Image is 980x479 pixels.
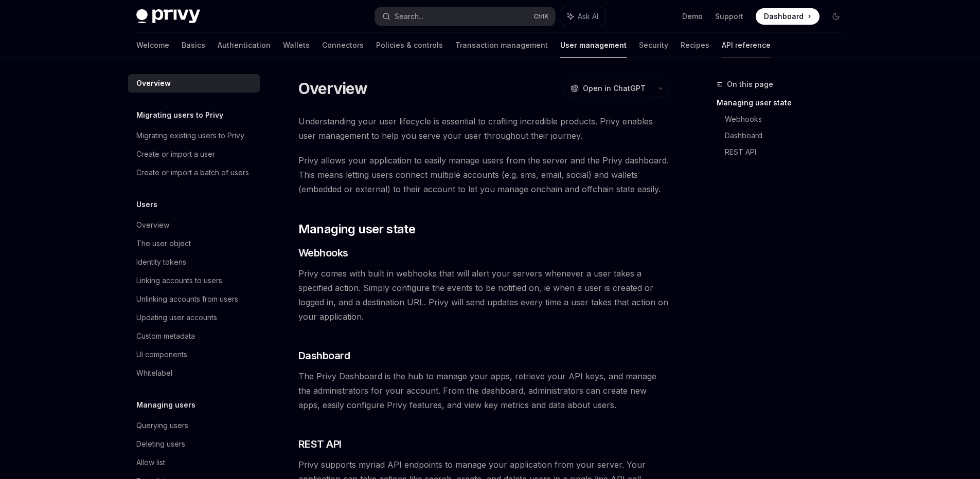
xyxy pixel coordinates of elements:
div: Unlinking accounts from users [136,293,238,305]
span: On this page [727,78,773,90]
a: Create or import a user [128,145,260,163]
a: Policies & controls [376,33,443,58]
a: User management [560,33,627,58]
div: Updating user accounts [136,311,217,324]
a: Welcome [136,33,169,58]
span: Webhooks [298,246,348,260]
div: Overview [136,77,171,89]
div: Identity tokens [136,256,186,268]
div: Custom metadata [136,330,195,342]
div: Search... [395,10,423,23]
a: Dashboard [725,127,852,144]
a: API reference [722,33,771,58]
span: Privy allows your application to easily manage users from the server and the Privy dashboard. Thi... [298,153,669,196]
span: Ask AI [578,11,598,22]
a: Recipes [681,33,709,58]
a: Linking accounts to users [128,271,260,290]
a: Managing user state [717,95,852,111]
h5: Users [136,198,157,211]
a: Overview [128,216,260,234]
span: REST API [298,437,342,451]
h5: Migrating users to Privy [136,109,223,121]
a: Create or import a batch of users [128,163,260,182]
a: Identity tokens [128,253,260,271]
a: Webhooks [725,111,852,127]
img: dark logo [136,9,200,24]
a: Unlinking accounts from users [128,290,260,308]
div: Linking accounts to users [136,274,222,287]
a: Demo [682,11,703,22]
a: Updating user accounts [128,308,260,327]
span: Privy comes with built in webhooks that will alert your servers whenever a user takes a specified... [298,266,669,324]
a: Querying users [128,416,260,435]
a: Authentication [218,33,271,58]
div: Querying users [136,419,188,432]
a: Migrating existing users to Privy [128,126,260,145]
a: Transaction management [455,33,548,58]
h5: Managing users [136,399,195,411]
button: Ask AI [560,7,605,26]
span: Understanding your user lifecycle is essential to crafting incredible products. Privy enables use... [298,114,669,143]
a: Connectors [322,33,364,58]
button: Toggle dark mode [828,8,844,25]
a: Allow list [128,453,260,472]
span: Dashboard [298,348,350,363]
div: Deleting users [136,438,185,450]
button: Open in ChatGPT [564,80,652,97]
div: Create or import a user [136,148,215,160]
a: Custom metadata [128,327,260,345]
a: Whitelabel [128,364,260,382]
a: Dashboard [756,8,819,25]
div: Allow list [136,456,165,469]
div: The user object [136,237,191,250]
div: Migrating existing users to Privy [136,130,244,142]
span: Ctrl K [533,12,549,21]
div: Create or import a batch of users [136,167,249,179]
a: Deleting users [128,435,260,453]
a: The user object [128,234,260,253]
div: UI components [136,348,187,361]
span: The Privy Dashboard is the hub to manage your apps, retrieve your API keys, and manage the admini... [298,369,669,412]
a: Security [639,33,668,58]
h1: Overview [298,79,368,98]
div: Whitelabel [136,367,172,379]
div: Overview [136,219,169,231]
a: UI components [128,345,260,364]
a: Overview [128,74,260,93]
a: Support [715,11,743,22]
a: Basics [182,33,205,58]
button: Search...CtrlK [375,7,555,26]
span: Open in ChatGPT [583,83,646,94]
span: Dashboard [764,11,804,22]
a: Wallets [283,33,310,58]
a: REST API [725,144,852,160]
span: Managing user state [298,221,416,237]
